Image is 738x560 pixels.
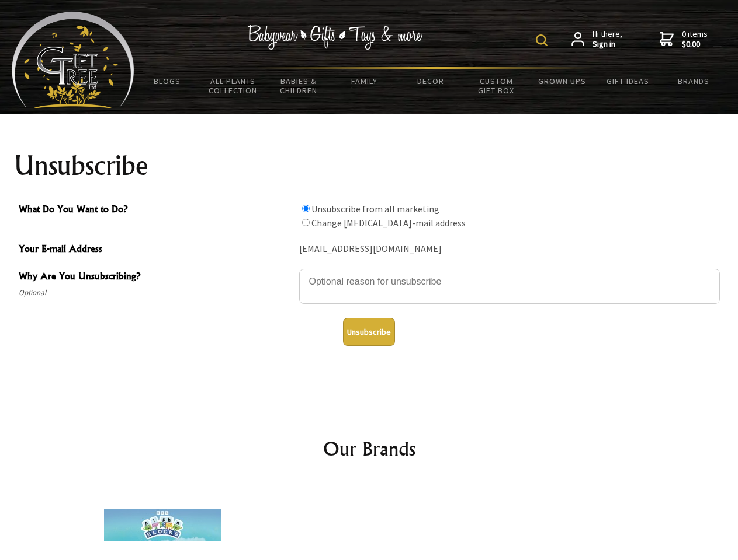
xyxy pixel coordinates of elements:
img: Babywear - Gifts - Toys & more [248,25,423,50]
img: product search [536,34,548,46]
span: Your E-mail Address [19,242,293,258]
a: Grown Ups [529,69,595,93]
h2: Our Brands [23,435,715,463]
a: All Plants Collection [200,69,266,103]
span: 0 items [682,29,708,50]
a: Hi there,Sign in [571,29,622,50]
a: BLOGS [134,69,200,93]
label: Change [MEDICAL_DATA]-mail address [311,217,466,229]
img: Babyware - Gifts - Toys and more... [12,12,134,108]
span: Optional [19,286,293,300]
a: Custom Gift Box [463,69,529,103]
strong: $0.00 [682,39,708,50]
a: Babies & Children [266,69,332,103]
a: Family [332,69,398,93]
a: 0 items$0.00 [660,29,708,50]
textarea: Why Are You Unsubscribing? [299,269,720,304]
a: Decor [397,69,463,93]
a: Brands [661,69,727,93]
span: What Do You Want to Do? [19,202,293,219]
button: Unsubscribe [343,318,395,346]
span: Why Are You Unsubscribing? [19,269,293,286]
span: Hi there, [593,29,622,50]
a: Gift Ideas [595,69,661,93]
input: What Do You Want to Do? [302,205,310,212]
div: [EMAIL_ADDRESS][DOMAIN_NAME] [299,240,720,258]
label: Unsubscribe from all marketing [311,203,439,215]
input: What Do You Want to Do? [302,219,310,226]
strong: Sign in [593,39,622,50]
h1: Unsubscribe [14,152,725,180]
